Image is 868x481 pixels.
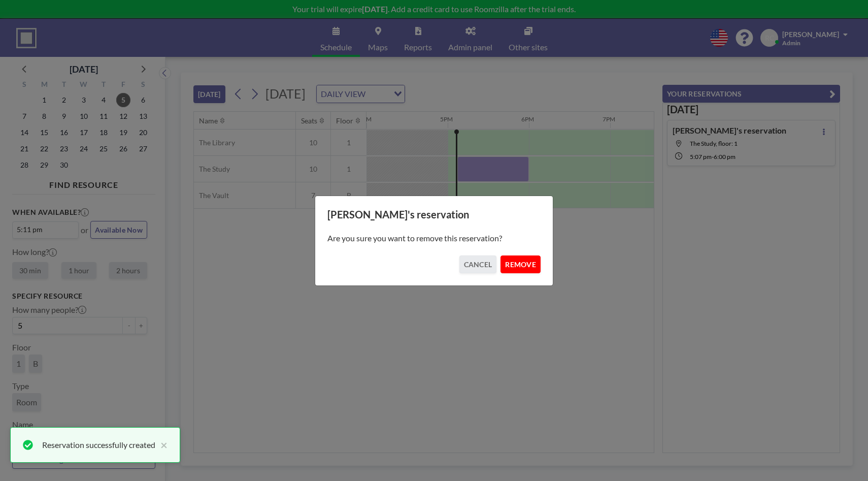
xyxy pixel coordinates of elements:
[42,439,155,451] div: Reservation successfully created
[500,255,541,273] button: REMOVE
[459,255,497,273] button: CANCEL
[155,439,168,451] button: close
[327,208,541,221] h3: [PERSON_NAME]'s reservation
[327,233,541,243] p: Are you sure you want to remove this reservation?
